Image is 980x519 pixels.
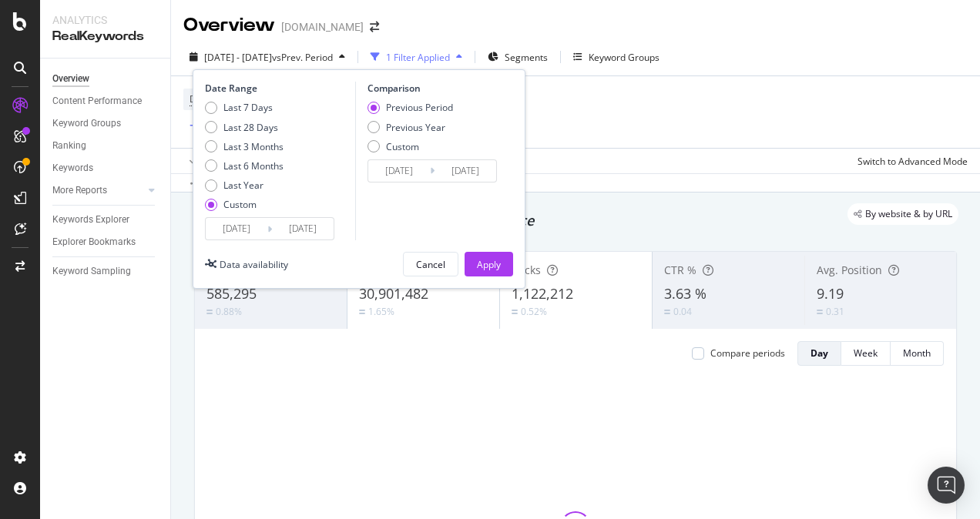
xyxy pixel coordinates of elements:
[52,138,86,154] div: Ranking
[841,341,891,366] button: Week
[403,252,458,276] button: Cancel
[183,149,228,173] button: Apply
[183,45,351,69] button: [DATE] - [DATE]vsPrev. Period
[664,263,696,277] span: CTR %
[205,82,351,95] div: Date Range
[52,234,136,250] div: Explorer Bookmarks
[52,212,159,228] a: Keywords Explorer
[220,258,288,271] div: Data availability
[52,138,159,154] a: Ranking
[521,305,547,318] div: 0.52%
[272,51,333,64] span: vs Prev. Period
[477,258,501,271] div: Apply
[435,160,496,182] input: End Date
[567,45,666,69] button: Keyword Groups
[272,218,334,239] input: End Date
[183,117,245,136] button: Add Filter
[817,284,844,303] span: 9.19
[367,140,453,153] div: Custom
[52,116,121,132] div: Keyword Groups
[206,310,213,314] img: Equal
[505,51,548,64] span: Segments
[891,341,944,366] button: Month
[386,101,453,114] div: Previous Period
[223,179,263,192] div: Last Year
[710,347,785,360] div: Compare periods
[52,263,159,280] a: Keyword Sampling
[216,305,242,318] div: 0.88%
[205,121,284,134] div: Last 28 Days
[223,140,284,153] div: Last 3 Months
[512,284,573,303] span: 1,122,212
[52,182,107,199] div: More Reports
[673,305,692,318] div: 0.04
[465,252,513,276] button: Apply
[205,101,284,114] div: Last 7 Days
[797,341,841,366] button: Day
[589,51,659,64] div: Keyword Groups
[512,263,541,277] span: Clicks
[52,28,158,45] div: RealKeywords
[512,310,518,314] img: Equal
[205,198,284,211] div: Custom
[416,258,445,271] div: Cancel
[811,347,828,360] div: Day
[206,284,257,303] span: 585,295
[367,82,502,95] div: Comparison
[903,347,931,360] div: Month
[52,71,159,87] a: Overview
[370,22,379,32] div: arrow-right-arrow-left
[52,160,159,176] a: Keywords
[205,159,284,172] div: Last 6 Months
[52,263,131,280] div: Keyword Sampling
[52,12,158,28] div: Analytics
[52,212,129,228] div: Keywords Explorer
[52,71,89,87] div: Overview
[386,121,445,134] div: Previous Year
[52,116,159,132] a: Keyword Groups
[205,140,284,153] div: Last 3 Months
[223,101,273,114] div: Last 7 Days
[865,209,952,219] span: By website & by URL
[826,305,844,318] div: 0.31
[183,12,275,39] div: Overview
[223,121,278,134] div: Last 28 Days
[368,305,394,318] div: 1.65%
[223,198,257,211] div: Custom
[359,284,428,303] span: 30,901,482
[223,159,284,172] div: Last 6 Months
[386,51,450,64] div: 1 Filter Applied
[664,284,706,303] span: 3.63 %
[857,155,968,168] div: Switch to Advanced Mode
[817,310,823,314] img: Equal
[367,121,453,134] div: Previous Year
[281,19,364,35] div: [DOMAIN_NAME]
[52,93,142,109] div: Content Performance
[206,218,267,239] input: Start Date
[817,263,882,277] span: Avg. Position
[386,140,419,153] div: Custom
[482,45,554,69] button: Segments
[364,45,468,69] button: 1 Filter Applied
[204,51,272,64] span: [DATE] - [DATE]
[52,160,93,176] div: Keywords
[851,149,968,173] button: Switch to Advanced Mode
[52,93,159,109] a: Content Performance
[52,182,144,199] a: More Reports
[928,467,965,504] div: Open Intercom Messenger
[359,310,365,314] img: Equal
[847,203,958,225] div: legacy label
[190,92,219,105] span: Device
[367,101,453,114] div: Previous Period
[205,179,284,192] div: Last Year
[52,234,159,250] a: Explorer Bookmarks
[854,347,878,360] div: Week
[664,310,670,314] img: Equal
[368,160,430,182] input: Start Date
